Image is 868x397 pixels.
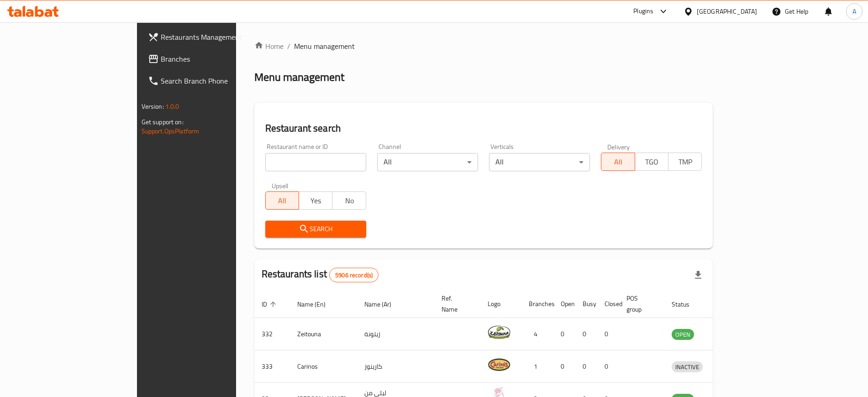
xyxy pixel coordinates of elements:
span: TMP [672,155,698,169]
td: زيتونة [357,318,434,350]
td: Zeitouna [290,318,357,350]
div: All [489,153,590,171]
th: Open [553,290,575,318]
button: No [332,191,366,210]
span: All [269,194,295,207]
span: INACTIVE [672,362,703,372]
nav: breadcrumb [254,41,713,52]
span: Status [672,299,701,310]
td: 0 [597,350,619,383]
span: Ref. Name [442,293,469,315]
td: كارينوز [357,350,434,383]
button: Yes [299,191,332,210]
span: POS group [626,293,653,315]
span: A [852,6,856,16]
span: No [336,194,362,207]
h2: Menu management [254,70,344,85]
th: Logo [480,290,521,318]
span: Menu management [294,41,355,52]
span: Search [273,223,359,235]
a: Support.OpsPlatform [142,125,200,137]
div: Plugins [633,6,653,17]
li: / [287,41,290,52]
button: TMP [668,153,702,171]
div: All [377,153,478,171]
span: Get support on: [142,116,184,128]
span: Search Branch Phone [161,75,274,86]
h2: Restaurant search [265,122,702,135]
span: 5906 record(s) [330,271,378,280]
td: 4 [521,318,553,350]
div: Export file [687,264,709,286]
label: Upsell [272,182,289,189]
span: Yes [303,194,329,207]
td: 0 [575,318,597,350]
th: Branches [521,290,553,318]
div: Total records count [329,268,379,282]
a: Branches [141,48,282,70]
td: Carinos [290,350,357,383]
span: OPEN [672,329,694,340]
td: 1 [521,350,553,383]
img: Carinos [488,353,510,376]
input: Search for restaurant name or ID.. [265,153,366,171]
span: All [605,155,631,169]
img: Zeitouna [488,321,510,344]
span: Restaurants Management [161,32,274,42]
div: [GEOGRAPHIC_DATA] [697,6,757,16]
a: Search Branch Phone [141,70,282,92]
td: 0 [597,318,619,350]
button: Search [265,221,366,238]
span: Name (En) [297,299,337,310]
span: ID [262,299,279,310]
span: TGO [639,155,665,169]
span: Branches [161,53,274,64]
span: Name (Ar) [364,299,403,310]
h2: Restaurants list [262,267,379,282]
button: TGO [635,153,668,171]
button: All [601,153,635,171]
th: Closed [597,290,619,318]
label: Delivery [607,143,630,150]
th: Busy [575,290,597,318]
a: Restaurants Management [141,26,282,48]
span: 1.0.0 [165,101,179,112]
td: 0 [553,318,575,350]
button: All [265,191,299,210]
td: 0 [553,350,575,383]
td: 0 [575,350,597,383]
span: Version: [142,101,164,112]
